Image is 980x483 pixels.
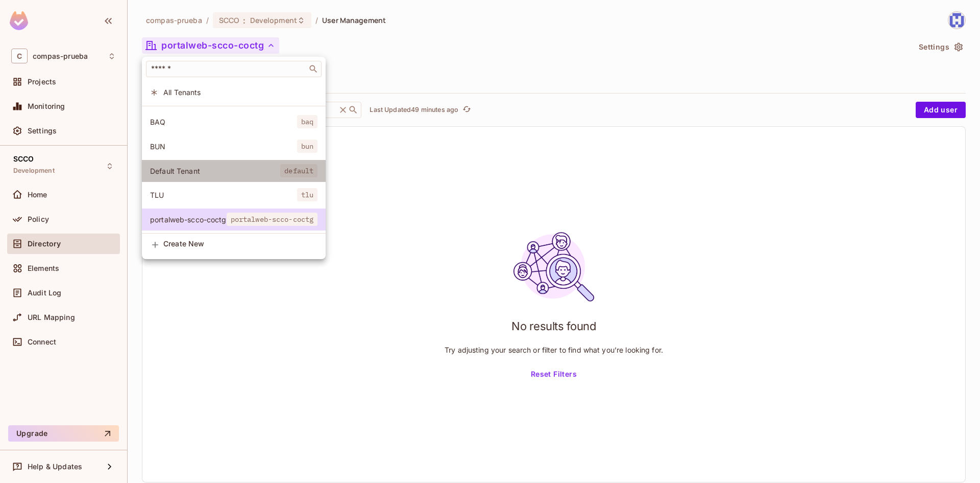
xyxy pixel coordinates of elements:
[297,188,317,201] span: tlu
[150,166,280,176] span: Default Tenant
[142,135,326,157] div: Show only users with a role in this tenant: BUN
[163,87,317,97] span: All Tenants
[142,209,326,231] div: Show only users with a role in this tenant: portalweb-scco-coctg
[142,160,326,182] div: Show only users with a role in this tenant: Default Tenant
[150,117,297,127] span: BAQ
[163,240,317,248] span: Create New
[297,140,317,153] span: bun
[150,142,297,151] span: BUN
[280,164,317,177] span: default
[142,111,326,133] div: Show only users with a role in this tenant: BAQ
[227,213,318,226] span: portalweb-scco-coctg
[150,190,297,200] span: TLU
[142,184,326,206] div: Show only users with a role in this tenant: TLU
[150,215,227,224] span: portalweb-scco-coctg
[297,115,317,128] span: baq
